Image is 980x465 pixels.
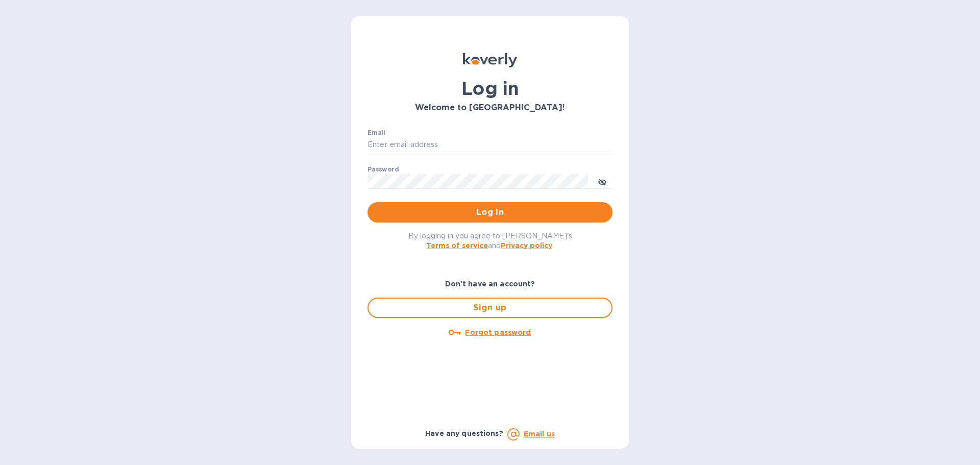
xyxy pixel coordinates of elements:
[465,328,531,336] u: Forgot password
[367,103,612,113] h3: Welcome to [GEOGRAPHIC_DATA]!
[367,78,612,99] h1: Log in
[501,241,552,250] a: Privacy policy
[524,430,555,438] a: Email us
[367,130,385,136] label: Email
[426,241,488,250] a: Terms of service
[445,280,535,288] b: Don't have an account?
[376,206,604,218] span: Log in
[377,302,603,314] span: Sign up
[592,171,612,191] button: toggle password visibility
[367,202,612,223] button: Log in
[425,429,503,437] b: Have any questions?
[367,298,612,318] button: Sign up
[408,232,572,250] span: By logging in you agree to [PERSON_NAME]'s and .
[463,53,517,67] img: Koverly
[367,166,399,173] label: Password
[367,137,612,153] input: Enter email address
